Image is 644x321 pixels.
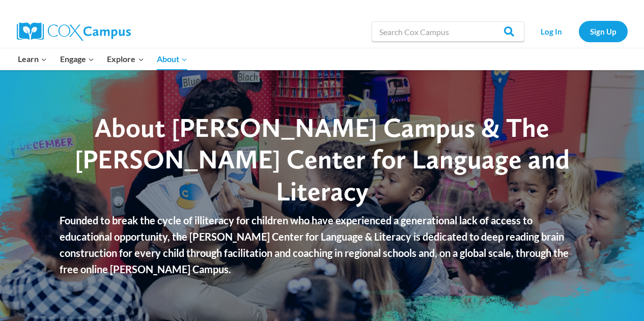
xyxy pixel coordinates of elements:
nav: Secondary Navigation [529,21,628,42]
span: Explore [107,52,144,66]
a: Log In [529,21,574,42]
img: Cox Campus [17,22,131,41]
input: Search Cox Campus [372,21,524,42]
span: About [157,52,187,66]
span: Engage [60,52,94,66]
a: Sign Up [579,21,628,42]
p: Founded to break the cycle of illiteracy for children who have experienced a generational lack of... [60,212,584,277]
span: About [PERSON_NAME] Campus & The [PERSON_NAME] Center for Language and Literacy [75,111,570,207]
nav: Primary Navigation [12,48,194,70]
span: Learn [18,52,47,66]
